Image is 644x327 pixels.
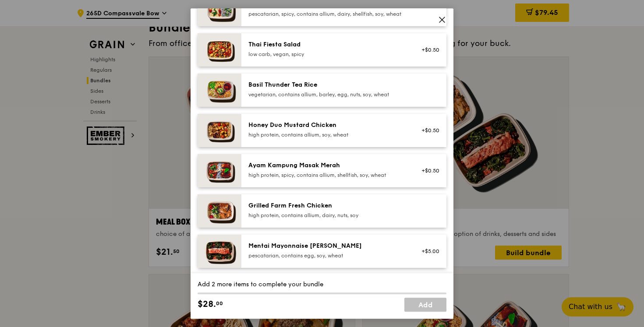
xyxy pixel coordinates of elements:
[198,114,241,147] img: daily_normal_Honey_Duo_Mustard_Chicken__Horizontal_.jpg
[248,11,406,18] div: pescatarian, spicy, contains allium, dairy, shellfish, soy, wheat
[216,300,223,307] span: 00
[248,252,406,259] div: pescatarian, contains egg, soy, wheat
[198,280,446,289] div: Add 2 more items to complete your bundle
[248,212,406,219] div: high protein, contains allium, dairy, nuts, soy
[248,242,406,250] div: Mentai Mayonnaise [PERSON_NAME]
[416,248,439,255] div: +$5.00
[198,154,241,187] img: daily_normal_Ayam_Kampung_Masak_Merah_Horizontal_.jpg
[198,298,216,311] span: $28.
[248,201,406,210] div: Grilled Farm Fresh Chicken
[248,172,406,179] div: high protein, spicy, contains allium, shellfish, soy, wheat
[416,167,439,174] div: +$0.50
[198,194,241,228] img: daily_normal_HORZ-Grilled-Farm-Fresh-Chicken.jpg
[248,121,406,130] div: Honey Duo Mustard Chicken
[198,33,241,67] img: daily_normal_Thai_Fiesta_Salad__Horizontal_.jpg
[416,127,439,134] div: +$0.50
[248,40,406,49] div: Thai Fiesta Salad
[248,51,406,58] div: low carb, vegan, spicy
[404,298,446,312] a: Add
[248,161,406,170] div: Ayam Kampung Masak Merah
[416,46,439,53] div: +$0.50
[198,235,241,268] img: daily_normal_Mentai-Mayonnaise-Aburi-Salmon-HORZ.jpg
[198,74,241,107] img: daily_normal_HORZ-Basil-Thunder-Tea-Rice.jpg
[248,91,406,98] div: vegetarian, contains allium, barley, egg, nuts, soy, wheat
[248,131,406,138] div: high protein, contains allium, soy, wheat
[248,81,406,89] div: Basil Thunder Tea Rice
